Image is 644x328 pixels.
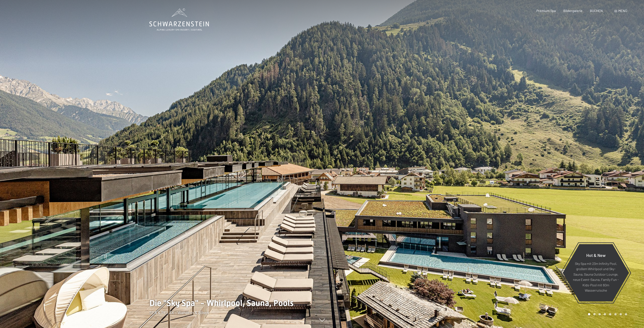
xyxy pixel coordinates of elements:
[586,252,606,258] span: Hot & New
[586,313,627,315] div: Carousel Pagination
[536,9,556,13] a: Premium Spa
[593,313,596,315] div: Carousel Page 2
[614,313,617,315] div: Carousel Page 6
[625,313,627,315] div: Carousel Page 8
[588,313,590,315] div: Carousel Page 1 (Current Slide)
[562,244,629,302] a: Hot & New Sky Spa mit 23m Infinity Pool, großem Whirlpool und Sky-Sauna, Sauna Outdoor Lounge, ne...
[573,261,619,293] p: Sky Spa mit 23m Infinity Pool, großem Whirlpool und Sky-Sauna, Sauna Outdoor Lounge, neue Event-S...
[563,9,582,13] a: Bildergalerie
[590,9,603,13] a: BUCHEN
[598,313,601,315] div: Carousel Page 3
[609,313,611,315] div: Carousel Page 5
[620,313,622,315] div: Carousel Page 7
[618,9,627,13] span: Menü
[604,313,606,315] div: Carousel Page 4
